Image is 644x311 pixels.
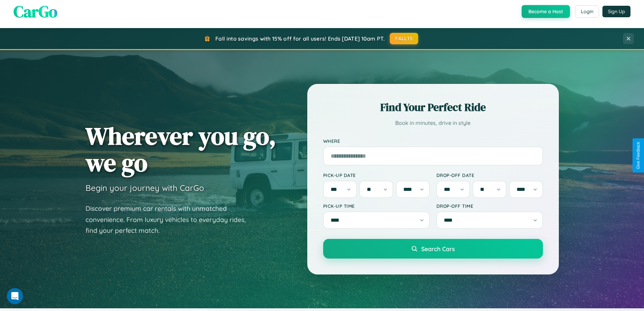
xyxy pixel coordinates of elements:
iframe: Intercom live chat [7,288,23,304]
h2: Find Your Perfect Ride [323,100,543,115]
button: Become a Host [522,5,570,18]
p: Book in minutes, drive in style [323,118,543,128]
span: Fall into savings with 15% off for all users! Ends [DATE] 10am PT. [215,35,385,42]
p: Discover premium car rentals with unmatched convenience. From luxury vehicles to everyday rides, ... [86,203,255,236]
button: FALL15 [390,33,418,44]
h1: Wherever you go, we go [86,123,276,176]
span: Search Cars [421,245,455,252]
span: CarGo [14,0,57,23]
label: Pick-up Time [323,203,430,209]
div: Give Feedback [636,142,641,169]
button: Login [575,5,599,18]
label: Pick-up Date [323,172,430,178]
label: Drop-off Date [436,172,543,178]
label: Where [323,138,543,144]
h3: Begin your journey with CarGo [86,183,204,193]
button: Search Cars [323,239,543,259]
button: Sign Up [602,6,630,17]
label: Drop-off Time [436,203,543,209]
